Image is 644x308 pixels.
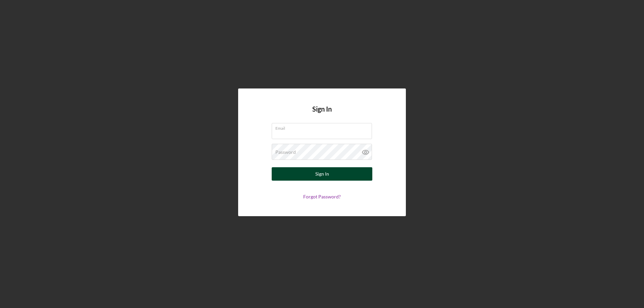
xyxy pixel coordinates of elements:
label: Password [275,149,296,155]
label: Email [275,123,372,131]
div: Sign In [315,167,329,181]
a: Forgot Password? [303,194,341,199]
button: Sign In [272,167,372,181]
h4: Sign In [312,105,332,123]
